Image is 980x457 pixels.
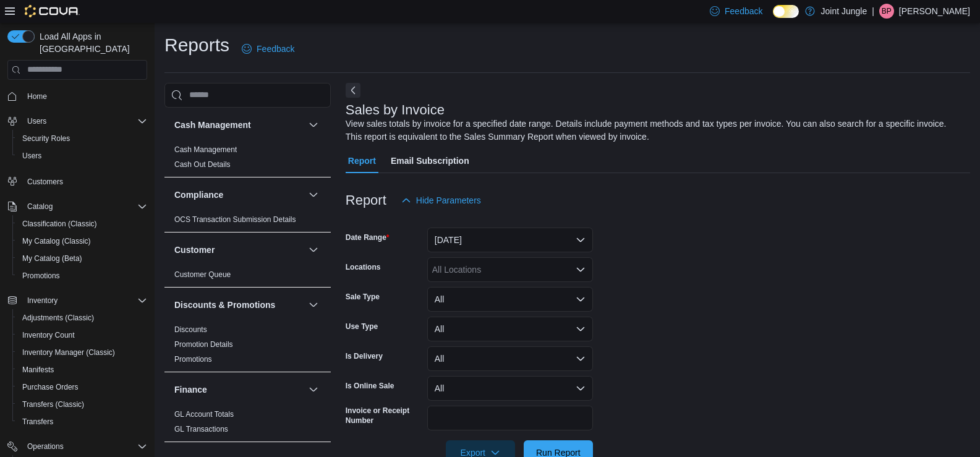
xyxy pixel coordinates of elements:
button: Open list of options [576,265,586,275]
span: Promotions [17,268,147,283]
span: Report [348,148,376,173]
button: My Catalog (Beta) [12,250,152,267]
span: Transfers [17,414,147,429]
a: Security Roles [17,131,75,146]
button: Promotions [12,267,152,284]
span: Classification (Classic) [22,219,97,229]
span: Adjustments (Classic) [17,310,147,325]
span: Inventory [27,296,58,305]
span: Email Subscription [391,148,469,173]
h3: Sales by Invoice [346,103,445,117]
button: [DATE] [427,228,593,252]
span: Customers [27,177,63,187]
span: Promotions [22,271,60,281]
span: Cash Out Details [174,160,231,169]
span: Manifests [17,362,147,377]
a: Customer Queue [174,270,231,279]
span: Inventory Manager (Classic) [17,345,147,360]
a: Promotions [17,268,65,283]
button: Inventory Manager (Classic) [12,344,152,361]
span: My Catalog (Classic) [17,234,147,249]
span: Feedback [257,43,294,55]
span: Manifests [22,365,54,375]
span: GL Account Totals [174,409,234,419]
span: Purchase Orders [22,382,79,392]
a: Discounts [174,325,207,334]
button: Security Roles [12,130,152,147]
button: Operations [22,439,69,454]
span: Promotion Details [174,340,233,349]
p: | [872,4,874,19]
span: Adjustments (Classic) [22,313,94,323]
span: Operations [27,442,64,451]
div: Customer [164,267,331,287]
span: BP [882,4,892,19]
button: Inventory [22,293,62,308]
button: Transfers (Classic) [12,396,152,413]
h3: Customer [174,244,215,256]
button: Catalog [2,198,152,215]
a: Purchase Orders [17,380,83,395]
span: Security Roles [22,134,70,143]
input: Dark Mode [773,5,799,18]
div: Compliance [164,212,331,232]
button: Discounts & Promotions [174,299,304,311]
button: Classification (Classic) [12,215,152,233]
button: Finance [306,382,321,397]
a: GL Account Totals [174,410,234,419]
span: Users [17,148,147,163]
a: My Catalog (Beta) [17,251,87,266]
span: Catalog [22,199,147,214]
a: Promotions [174,355,212,364]
a: Transfers (Classic) [17,397,89,412]
span: Cash Management [174,145,237,155]
a: Cash Out Details [174,160,231,169]
a: Promotion Details [174,340,233,349]
button: Users [2,113,152,130]
button: Purchase Orders [12,378,152,396]
div: Cash Management [164,142,331,177]
h3: Cash Management [174,119,251,131]
a: Manifests [17,362,59,377]
button: Customer [174,244,304,256]
h3: Compliance [174,189,223,201]
button: Manifests [12,361,152,378]
h3: Finance [174,383,207,396]
span: Inventory Count [22,330,75,340]
span: My Catalog (Beta) [22,254,82,263]
span: Security Roles [17,131,147,146]
p: [PERSON_NAME] [899,4,970,19]
button: Operations [2,438,152,455]
span: Operations [22,439,147,454]
button: All [427,376,593,401]
span: OCS Transaction Submission Details [174,215,296,224]
button: Next [346,83,360,98]
button: Catalog [22,199,58,214]
button: Customer [306,242,321,257]
span: Customers [22,173,147,189]
button: Finance [174,383,304,396]
span: Load All Apps in [GEOGRAPHIC_DATA] [35,30,147,55]
a: Cash Management [174,145,237,154]
span: Catalog [27,202,53,211]
span: Customer Queue [174,270,231,280]
span: Classification (Classic) [17,216,147,231]
button: Users [22,114,51,129]
span: Purchase Orders [17,380,147,395]
span: Home [22,88,147,104]
span: Transfers [22,417,53,427]
a: Adjustments (Classic) [17,310,99,325]
button: Hide Parameters [396,188,486,213]
a: Feedback [237,36,299,61]
span: Discounts [174,325,207,335]
a: Transfers [17,414,58,429]
button: Adjustments (Classic) [12,309,152,327]
label: Use Type [346,322,378,331]
span: GL Transactions [174,424,228,434]
button: Cash Management [174,119,304,131]
span: My Catalog (Beta) [17,251,147,266]
span: Transfers (Classic) [22,399,84,409]
button: Compliance [306,187,321,202]
label: Date Range [346,233,390,242]
span: Home [27,92,47,101]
